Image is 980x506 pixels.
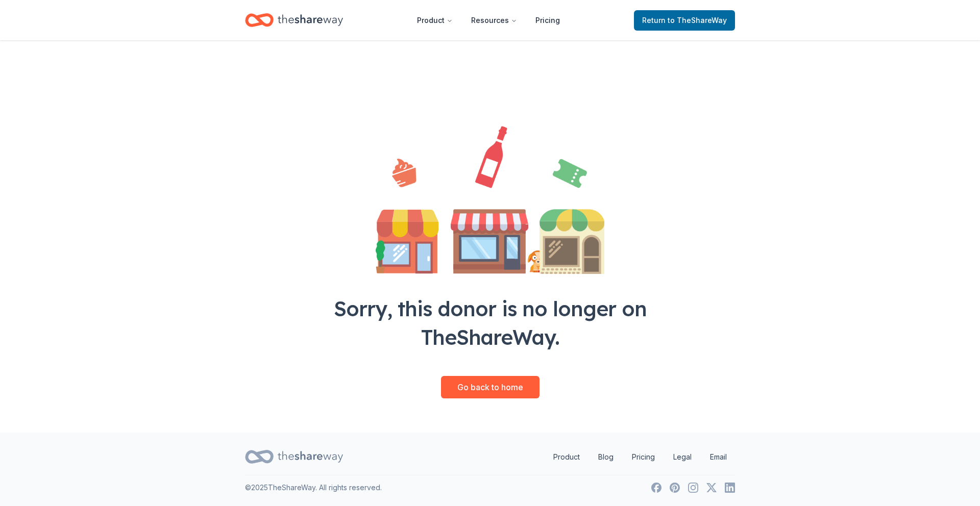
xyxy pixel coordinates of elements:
span: to TheShareWay [668,16,727,24]
p: © 2025 TheShareWay. All rights reserved. [245,482,382,494]
a: Blog [590,447,622,467]
button: Product [409,10,461,31]
a: Go back to home [441,376,540,398]
a: Product [545,447,588,467]
button: Resources [463,10,525,31]
nav: quick links [545,447,735,467]
div: Sorry, this donor is no longer on TheShareWay. [310,294,670,351]
a: Returnto TheShareWay [634,10,735,31]
a: Home [245,8,343,32]
a: Pricing [527,10,568,31]
span: Return [642,14,727,27]
a: Legal [665,447,700,467]
img: Illustration for landing page [376,126,604,274]
a: Email [702,447,735,467]
nav: Main [409,8,568,32]
a: Pricing [624,447,663,467]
